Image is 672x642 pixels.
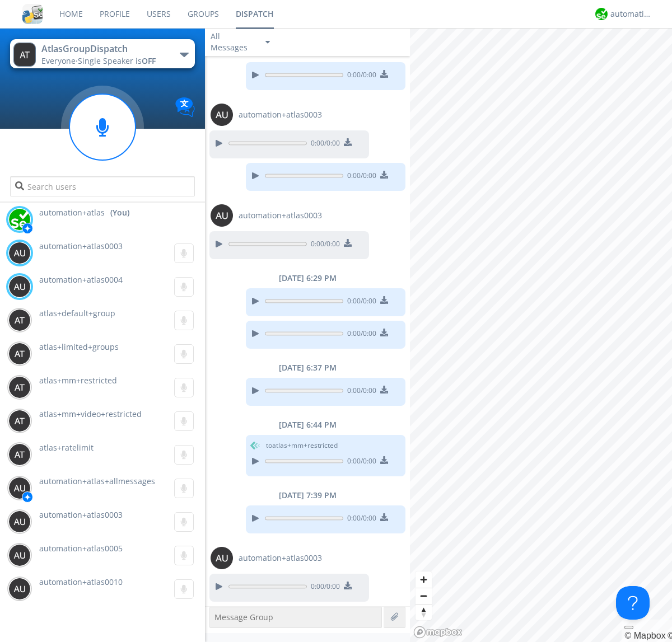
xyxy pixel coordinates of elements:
img: 373638.png [211,204,233,227]
div: [DATE] 6:37 PM [205,362,410,373]
span: 0:00 / 0:00 [343,329,376,341]
span: automation+atlas+allmessages [39,476,155,486]
span: automation+atlas0005 [39,543,123,554]
img: download media button [380,386,388,393]
span: 0:00 / 0:00 [343,296,376,308]
img: d2d01cd9b4174d08988066c6d424eccd [8,208,31,231]
img: download media button [380,171,388,179]
span: automation+atlas0004 [39,274,123,285]
span: automation+atlas0010 [39,577,123,587]
span: 0:00 / 0:00 [307,239,340,251]
button: Zoom in [416,571,432,588]
span: automation+atlas0003 [239,552,322,564]
span: Reset bearing to north [416,604,432,620]
div: [DATE] 6:29 PM [205,273,410,284]
span: automation+atlas0003 [239,210,322,221]
span: 0:00 / 0:00 [307,582,340,594]
span: 0:00 / 0:00 [343,513,376,526]
span: automation+atlas0003 [39,241,123,251]
img: download media button [380,329,388,336]
img: download media button [344,582,352,589]
img: 373638.png [8,343,31,365]
div: automation+atlas [610,8,652,20]
div: (You) [110,207,129,218]
img: 373638.png [8,510,31,533]
img: d2d01cd9b4174d08988066c6d424eccd [595,8,608,20]
img: 373638.png [8,242,31,264]
button: Toggle attribution [624,626,633,629]
img: download media button [344,239,352,247]
img: download media button [380,513,388,521]
img: 373638.png [211,547,233,569]
a: Mapbox [624,631,665,640]
img: 373638.png [211,104,233,126]
img: 373638.png [8,410,31,432]
iframe: Toggle Customer Support [616,586,650,620]
div: AtlasGroupDispatch [41,43,167,55]
span: automation+atlas [39,207,105,218]
button: Reset bearing to north [416,604,432,620]
a: Mapbox logo [413,626,463,639]
img: Translation enabled [175,97,195,117]
span: atlas+ratelimit [39,442,94,453]
img: 373638.png [8,477,31,499]
button: Zoom out [416,588,432,604]
span: automation+atlas0003 [39,509,123,520]
img: caret-down-sm.svg [265,41,270,44]
img: 373638.png [8,376,31,399]
div: All Messages [211,31,255,53]
span: Single Speaker is [78,55,156,66]
span: atlas+default+group [39,308,115,318]
span: 0:00 / 0:00 [307,138,340,151]
img: 373638.png [8,275,31,298]
span: OFF [142,55,156,66]
button: AtlasGroupDispatchEveryone·Single Speaker isOFF [10,39,194,68]
img: 373638.png [13,43,36,67]
div: [DATE] 6:44 PM [205,419,410,430]
img: 373638.png [8,309,31,331]
span: to atlas+mm+restricted [266,441,338,451]
img: 373638.png [8,578,31,600]
div: [DATE] 7:39 PM [205,490,410,501]
img: download media button [344,138,352,146]
span: automation+atlas0003 [239,109,322,120]
input: Search users [10,176,194,196]
span: atlas+mm+video+restricted [39,409,142,419]
img: 373638.png [8,544,31,566]
img: download media button [380,70,388,78]
span: 0:00 / 0:00 [343,386,376,398]
img: download media button [380,456,388,464]
img: download media button [380,296,388,304]
span: atlas+mm+restricted [39,375,117,386]
div: Everyone · [41,55,167,67]
span: atlas+limited+groups [39,341,119,352]
img: cddb5a64eb264b2086981ab96f4c1ba7 [22,4,43,24]
span: 0:00 / 0:00 [343,456,376,468]
span: 0:00 / 0:00 [343,171,376,183]
img: 373638.png [8,443,31,466]
span: 0:00 / 0:00 [343,70,376,82]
